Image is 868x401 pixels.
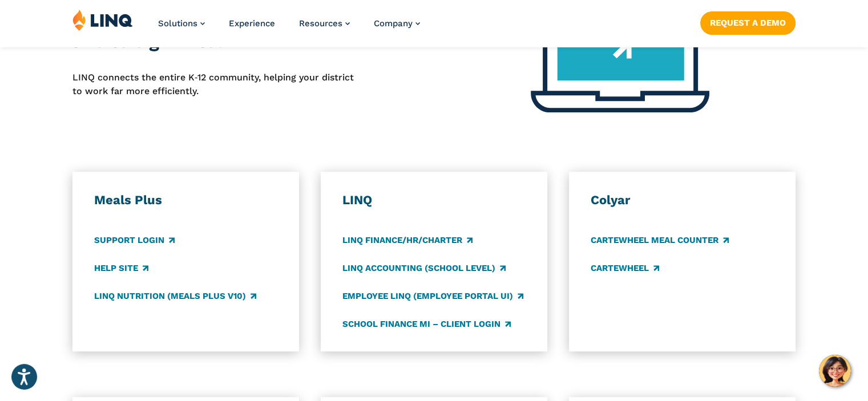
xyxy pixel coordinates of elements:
a: Resources [299,18,350,29]
a: School Finance MI – Client Login [342,318,511,330]
img: LINQ | K‑12 Software [72,9,133,31]
span: Resources [299,18,342,29]
a: Support Login [94,234,175,246]
a: Company [374,18,420,29]
a: Employee LINQ (Employee Portal UI) [342,290,523,302]
a: LINQ Finance/HR/Charter [342,234,473,246]
button: Hello, have a question? Let’s chat. [819,355,851,387]
a: LINQ Nutrition (Meals Plus v10) [94,290,256,302]
p: LINQ connects the entire K‑12 community, helping your district to work far more efficiently. [72,71,361,99]
a: Help Site [94,262,148,274]
nav: Button Navigation [700,9,796,34]
nav: Primary Navigation [158,9,420,47]
h3: Colyar [591,192,774,208]
h3: LINQ [342,192,526,208]
a: CARTEWHEEL Meal Counter [591,234,729,246]
span: Solutions [158,18,197,29]
a: Request a Demo [700,11,796,34]
a: Experience [229,18,275,29]
span: Company [374,18,413,29]
a: CARTEWHEEL [591,262,659,274]
a: Solutions [158,18,205,29]
h3: Meals Plus [94,192,277,208]
a: LINQ Accounting (school level) [342,262,506,274]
